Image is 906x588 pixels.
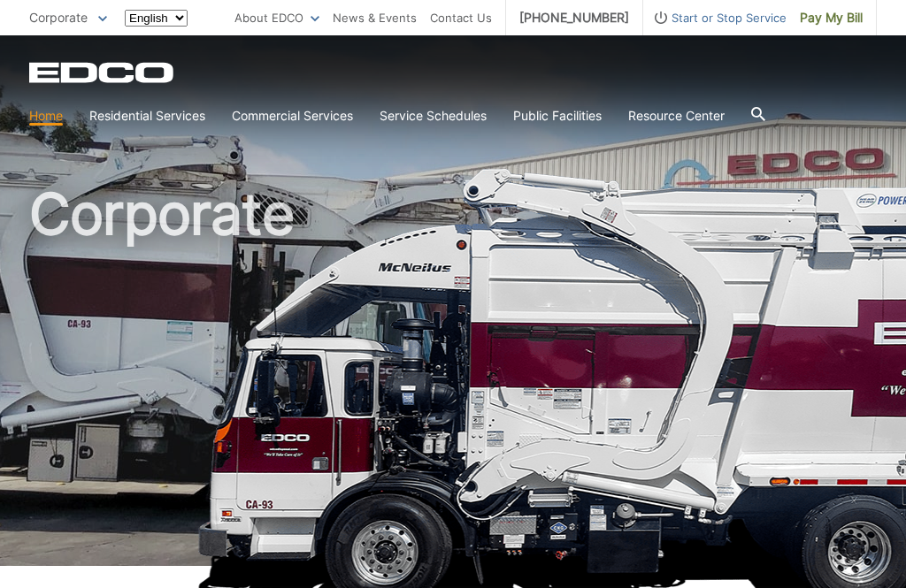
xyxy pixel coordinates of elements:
[125,10,188,27] select: Select a language
[29,106,63,126] a: Home
[29,10,88,25] span: Corporate
[628,106,725,126] a: Resource Center
[29,62,176,83] a: EDCD logo. Return to the homepage.
[800,8,863,27] span: Pay My Bill
[430,8,492,27] a: Contact Us
[513,106,602,126] a: Public Facilities
[29,186,877,574] h1: Corporate
[234,8,319,27] a: About EDCO
[380,106,487,126] a: Service Schedules
[89,106,205,126] a: Residential Services
[232,106,353,126] a: Commercial Services
[333,8,417,27] a: News & Events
